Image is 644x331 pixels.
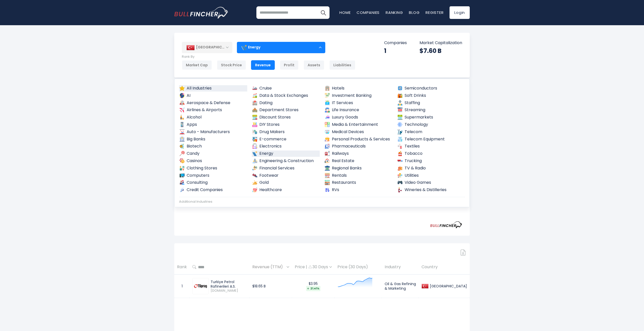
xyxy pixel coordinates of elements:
a: Pharmaceuticals [324,143,392,149]
a: Telecom [397,129,465,135]
a: Alcohol [179,114,247,121]
a: Medical Tools [324,206,392,213]
span: [DOMAIN_NAME] [211,289,247,293]
div: Profit [280,60,299,70]
a: Trucking [397,158,465,164]
div: Price | 30 Days [295,264,332,270]
a: Telecom Equipment [397,136,465,142]
a: AI [179,93,247,99]
div: [GEOGRAPHIC_DATA] [182,42,232,53]
a: Apps [179,122,247,128]
a: Big Banks [179,136,247,142]
a: IT Services [324,100,392,106]
p: Companies [384,40,407,46]
td: 1 [174,275,190,298]
a: Energy [252,151,320,157]
a: Consulting [179,179,247,186]
a: Data & Stock Exchanges [252,93,320,99]
a: Utilities [397,172,465,179]
div: Assets [304,60,324,70]
a: Cruise [252,85,320,92]
a: Go to homepage [174,7,229,18]
a: RVs [324,187,392,193]
a: Luxury Goods [324,114,392,121]
a: DIY Stores [252,122,320,128]
div: 1 [384,47,407,55]
div: Energy [237,42,325,53]
a: Candy [179,151,247,157]
a: All Industries [179,85,247,92]
a: Personal Products & Services [324,136,392,142]
a: Auto - Manufacturers [179,129,247,135]
a: Casinos [179,158,247,164]
img: TUPRS.IS.png [193,279,208,293]
a: Wineries & Distilleries [397,187,465,193]
a: Investment Banking [324,93,392,99]
a: Ranking [386,10,403,15]
a: Hotels [324,85,392,92]
a: TV & Radio [397,165,465,171]
div: 21.41% [306,286,320,291]
a: Computers [179,172,247,179]
a: Regional Banks [324,165,392,171]
div: $3.95 [295,281,332,291]
div: Additional Industries [179,200,465,204]
button: Search [317,6,330,19]
a: Drug Makers [252,129,320,135]
a: Department Stores [252,107,320,113]
a: Rentals [324,172,392,179]
a: Real Estate [324,158,392,164]
div: [GEOGRAPHIC_DATA] [429,284,467,288]
p: Rank By [182,55,355,59]
a: Dating [252,100,320,106]
a: Video Games [397,179,465,186]
img: bullfincher logo [174,7,229,18]
a: Life Insurance [324,107,392,113]
th: Industry [382,260,419,275]
a: Blog [409,10,419,15]
td: Oil & Gas Refining & Marketing [382,275,419,298]
span: Revenue (TTM) [252,263,285,271]
a: Aerospace & Defense [179,100,247,106]
a: Renewable Energy [397,206,465,213]
a: Technology [397,122,465,128]
th: Rank [174,260,190,275]
a: Staffing [397,100,465,106]
a: Airlines & Airports [179,107,247,113]
a: Advertising [179,206,247,213]
a: Financial Services [252,165,320,171]
a: Soft Drinks [397,93,465,99]
td: $18.65 B [250,275,292,298]
a: Electronics [252,143,320,149]
a: Credit Companies [179,187,247,193]
div: Market Cap [182,60,212,70]
a: E-commerce [252,136,320,142]
div: Revenue [251,60,275,70]
a: Railways [324,151,392,157]
a: Discount Stores [252,114,320,121]
a: Register [426,10,443,15]
div: $7.60 B [419,47,462,55]
a: Farming Supplies [252,206,320,213]
a: Companies [357,10,380,15]
a: Tobacco [397,151,465,157]
a: Gold [252,179,320,186]
a: Biotech [179,143,247,149]
div: Stock Price [217,60,246,70]
a: Healthcare [252,187,320,193]
a: Login [450,6,470,19]
a: Footwear [252,172,320,179]
div: Turkiye Petrol Rafinerileri A.S. [211,280,247,289]
a: Restaurants [324,179,392,186]
th: Price (30 Days) [335,260,382,275]
p: Market Capitalization [419,40,462,46]
a: Supermarkets [397,114,465,121]
a: Semiconductors [397,85,465,92]
a: Engineering & Construction [252,158,320,164]
a: Media & Entertainment [324,122,392,128]
a: Clothing Stores [179,165,247,171]
a: Streaming [397,107,465,113]
div: Liabilities [329,60,355,70]
a: Medical Devices [324,129,392,135]
a: Home [339,10,351,15]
